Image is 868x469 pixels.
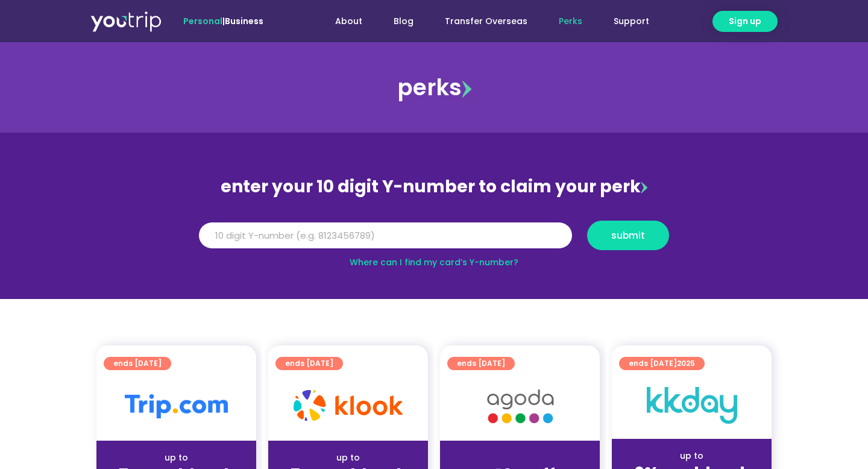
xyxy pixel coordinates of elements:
span: submit [611,231,645,240]
div: up to [278,452,418,464]
a: About [319,10,378,33]
form: Y Number [199,221,669,259]
span: up to [509,452,531,464]
span: | [183,15,263,27]
a: ends [DATE] [447,357,515,370]
span: ends [DATE] [113,357,162,370]
span: ends [DATE] [457,357,505,370]
span: ends [DATE] [285,357,333,370]
a: Where can I find my card’s Y-number? [350,256,518,268]
a: Transfer Overseas [429,10,543,33]
button: submit [587,221,669,250]
a: Support [598,10,665,33]
span: 2025 [677,358,695,368]
span: ends [DATE] [629,357,695,370]
span: Personal [183,15,222,27]
a: ends [DATE]2025 [619,357,705,370]
a: Business [225,15,263,27]
span: Sign up [729,15,761,28]
a: Perks [543,10,598,33]
div: up to [106,452,247,464]
nav: Menu [296,10,665,33]
input: 10 digit Y-number (e.g. 8123456789) [199,222,572,249]
div: up to [621,450,762,462]
a: ends [DATE] [104,357,171,370]
a: Sign up [712,11,778,32]
a: ends [DATE] [275,357,343,370]
div: enter your 10 digit Y-number to claim your perk [193,171,675,203]
a: Blog [378,10,429,33]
